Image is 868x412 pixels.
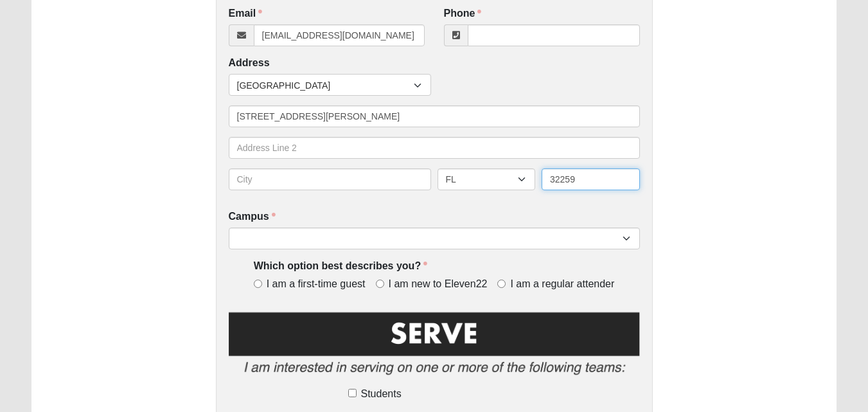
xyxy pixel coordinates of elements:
[254,280,262,288] input: I am a first-time guest
[229,210,276,224] label: Campus
[444,6,482,21] label: Phone
[229,168,431,190] input: City
[510,277,614,292] span: I am a regular attender
[229,137,640,159] input: Address Line 2
[542,168,640,190] input: Zip
[229,56,270,71] label: Address
[348,389,357,397] input: Students
[376,280,384,288] input: I am new to Eleven22
[361,386,402,402] span: Students
[267,277,366,292] span: I am a first-time guest
[497,280,506,288] input: I am a regular attender
[389,277,488,292] span: I am new to Eleven22
[229,310,640,384] img: Serve2.png
[229,105,640,127] input: Address Line 1
[229,6,263,21] label: Email
[254,259,427,274] label: Which option best describes you?
[237,75,414,96] span: [GEOGRAPHIC_DATA]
